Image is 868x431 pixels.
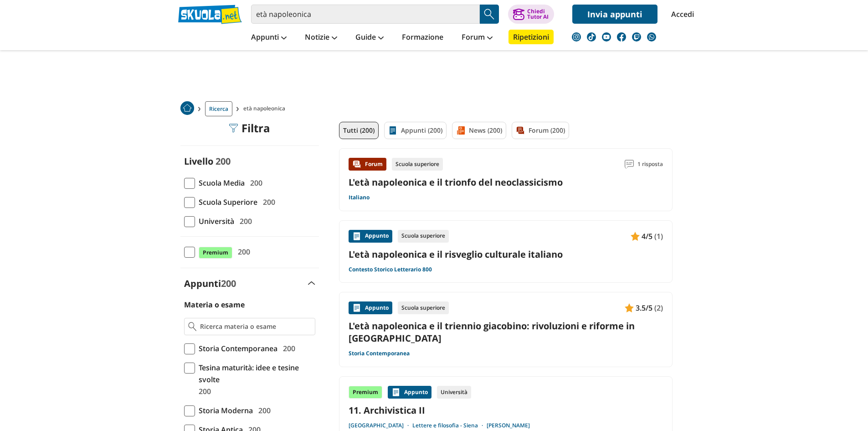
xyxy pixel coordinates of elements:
[184,155,213,167] label: Livello
[349,404,663,416] a: 11. Archivistica II
[236,215,252,227] span: 200
[637,158,663,171] span: 1 risposta
[632,32,641,42] img: twitch
[243,101,289,116] span: età napoleonica
[631,232,640,241] img: Appunti contenuto
[195,215,234,227] span: Università
[671,5,690,24] a: Accedi
[391,388,401,397] img: Appunti contenuto
[195,405,253,416] span: Storia Moderna
[255,405,271,416] span: 200
[349,266,432,273] a: Contesto Storico Letterario 800
[617,32,626,42] img: facebook
[456,126,465,135] img: News filtro contenuto
[508,5,554,24] button: ChiediTutor AI
[388,386,431,399] div: Appunto
[180,101,194,115] img: Home
[349,248,663,260] a: L'età napoleonica e il risveglio culturale italiano
[349,422,412,429] a: [GEOGRAPHIC_DATA]
[508,30,554,44] a: Ripetizioni
[654,230,663,242] span: (1)
[352,232,361,241] img: Appunti contenuto
[195,362,315,385] span: Tesina maturità: idee e tesine svolte
[654,302,663,314] span: (2)
[200,322,311,331] input: Ricerca materia o esame
[459,30,495,46] a: Forum
[184,277,236,290] label: Appunti
[339,122,379,139] a: Tutti (200)
[527,9,549,20] div: Chiedi Tutor AI
[625,303,634,312] img: Appunti contenuto
[587,32,596,42] img: tiktok
[480,5,499,24] button: Search Button
[199,247,232,259] span: Premium
[572,5,657,24] a: Invia appunti
[349,176,563,188] a: L'età napoleonica e il trionfo del neoclassicismo
[349,194,370,201] a: Italiano
[195,196,257,208] span: Scuola Superiore
[483,7,496,21] img: Cerca appunti, riassunti o versioni
[229,122,270,135] div: Filtra
[602,32,611,42] img: youtube
[352,160,361,169] img: Forum contenuto
[349,158,386,171] div: Forum
[349,386,382,399] div: Premium
[487,422,530,429] a: [PERSON_NAME]
[398,230,449,243] div: Scuola superiore
[221,277,236,290] span: 200
[398,301,449,314] div: Scuola superiore
[349,320,663,344] a: L'età napoleonica e il triennio giacobino: rivoluzioni e riforme in [GEOGRAPHIC_DATA]
[308,281,315,285] img: Apri e chiudi sezione
[229,124,238,133] img: Filtra filtri mobile
[205,101,232,116] a: Ricerca
[412,422,487,429] a: Lettere e filosofia - Siena
[636,302,652,314] span: 3.5/5
[392,158,443,171] div: Scuola superiore
[195,385,211,397] span: 200
[234,246,250,258] span: 200
[216,155,231,167] span: 200
[303,30,339,46] a: Notizie
[512,122,569,139] a: Forum (200)
[259,196,275,208] span: 200
[251,5,480,24] input: Cerca appunti, riassunti o versioni
[647,32,656,42] img: WhatsApp
[349,301,392,314] div: Appunto
[625,160,634,169] img: Commenti lettura
[195,177,245,189] span: Scuola Media
[188,322,197,331] img: Ricerca materia o esame
[184,300,245,310] label: Materia o esame
[384,122,447,139] a: Appunti (200)
[279,343,295,354] span: 200
[352,303,361,312] img: Appunti contenuto
[437,386,471,399] div: Università
[516,126,525,135] img: Forum filtro contenuto
[642,230,652,242] span: 4/5
[400,30,446,46] a: Formazione
[388,126,397,135] img: Appunti filtro contenuto
[180,101,194,116] a: Home
[247,177,262,189] span: 200
[349,350,410,357] a: Storia Contemporanea
[353,30,386,46] a: Guide
[349,230,392,243] div: Appunto
[195,343,277,354] span: Storia Contemporanea
[452,122,506,139] a: News (200)
[572,32,581,42] img: instagram
[249,30,289,46] a: Appunti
